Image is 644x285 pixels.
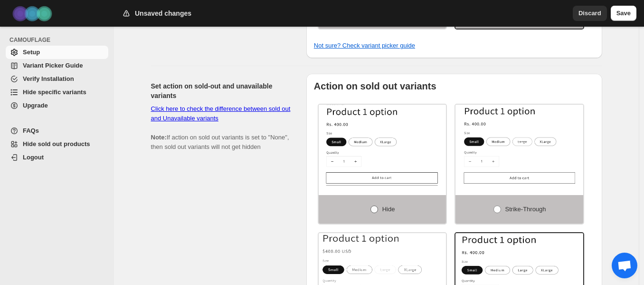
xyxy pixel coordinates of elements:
a: Hide sold out products [6,138,108,151]
a: Setup [6,46,108,59]
button: Save [611,6,636,21]
h2: Set action on sold-out and unavailable variants [151,81,291,100]
b: Action on sold out variants [314,81,436,91]
b: Note: [151,134,167,141]
span: FAQs [23,127,39,134]
div: Open chat [612,253,637,278]
span: Logout [23,154,44,161]
span: Upgrade [23,102,48,109]
span: CAMOUFLAGE [9,36,109,44]
button: Discard [573,6,607,21]
a: Hide specific variants [6,86,108,99]
span: Hide [382,206,395,213]
span: Save [616,9,631,18]
span: Discard [578,9,601,18]
span: Verify Installation [23,75,74,82]
a: Upgrade [6,99,108,112]
span: Hide sold out products [23,140,90,147]
a: Variant Picker Guide [6,59,108,72]
span: Strike-through [505,206,546,213]
a: Not sure? Check variant picker guide [314,42,415,49]
img: Hide [319,105,446,186]
a: Verify Installation [6,72,108,86]
span: If action on sold out variants is set to "None", then sold out variants will not get hidden [151,105,291,150]
a: Click here to check the difference between sold out and Unavailable variants [151,105,291,122]
a: FAQs [6,124,108,138]
span: Hide specific variants [23,88,86,96]
span: Setup [23,49,40,56]
a: Logout [6,151,108,164]
span: Variant Picker Guide [23,62,83,69]
img: Strike-through [455,105,583,186]
h2: Unsaved changes [135,9,191,18]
